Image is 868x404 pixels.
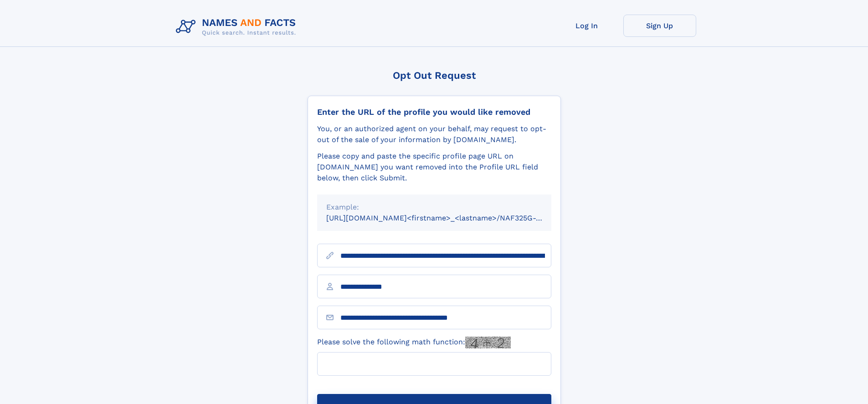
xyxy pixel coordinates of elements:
[172,15,303,39] img: Logo Names and Facts
[317,123,551,145] div: You, or an authorized agent on your behalf, may request to opt-out of the sale of your informatio...
[326,214,569,222] small: [URL][DOMAIN_NAME]<firstname>_<lastname>/NAF325G-xxxxxxxx
[317,107,551,117] div: Enter the URL of the profile you would like removed
[317,151,551,184] div: Please copy and paste the specific profile page URL on [DOMAIN_NAME] you want removed into the Pr...
[317,337,511,348] label: Please solve the following math function:
[550,15,623,37] a: Log In
[623,15,696,37] a: Sign Up
[326,202,542,213] div: Example:
[308,70,561,81] div: Opt Out Request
